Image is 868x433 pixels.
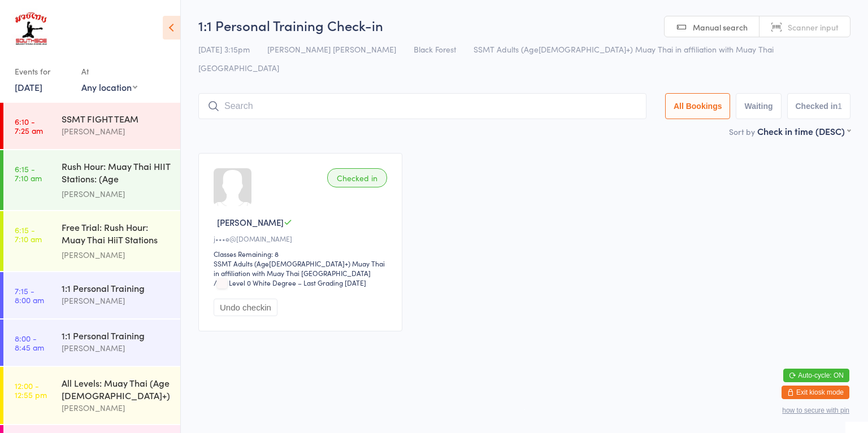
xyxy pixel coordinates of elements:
div: SSMT Adults (Age[DEMOGRAPHIC_DATA]+) Muay Thai in affiliation with Muay Thai [GEOGRAPHIC_DATA] [214,259,390,278]
div: SSMT FIGHT TEAM [62,112,171,125]
button: Waiting [736,93,781,119]
div: j•••e@[DOMAIN_NAME] [214,234,390,243]
span: Manual search [693,21,748,33]
div: [PERSON_NAME] [62,342,171,355]
time: 8:00 - 8:45 am [15,334,44,352]
button: Checked in1 [787,93,851,119]
time: 6:15 - 7:10 am [15,164,42,182]
a: 12:00 -12:55 pmAll Levels: Muay Thai (Age [DEMOGRAPHIC_DATA]+)[PERSON_NAME] [3,367,180,424]
button: Auto-cycle: ON [783,369,849,382]
button: All Bookings [665,93,731,119]
div: [PERSON_NAME] [62,401,171,414]
div: 1:1 Personal Training [62,282,171,294]
div: Classes Remaining: 8 [214,249,390,259]
button: Undo checkin [214,299,277,316]
h2: 1:1 Personal Training Check-in [198,16,850,34]
button: Exit kiosk mode [782,386,849,399]
div: Checked in [327,168,387,187]
div: 1 [837,102,842,111]
div: Any location [81,81,137,93]
div: Free Trial: Rush Hour: Muay Thai HiiT Stations (ag... [62,221,171,248]
time: 7:15 - 8:00 am [15,286,44,304]
span: Black Forest [414,43,456,55]
img: Southside Muay Thai & Fitness [11,8,50,51]
button: how to secure with pin [782,406,849,414]
label: Sort by [729,126,755,137]
span: [PERSON_NAME] [217,216,284,228]
input: Search [198,93,646,119]
a: 6:10 -7:25 amSSMT FIGHT TEAM[PERSON_NAME] [3,103,180,149]
span: SSMT Adults (Age[DEMOGRAPHIC_DATA]+) Muay Thai in affiliation with Muay Thai [GEOGRAPHIC_DATA] [198,43,774,73]
div: At [81,62,137,81]
div: 1:1 Personal Training [62,329,171,342]
a: [DATE] [15,81,42,93]
div: Rush Hour: Muay Thai HIIT Stations: (Age [DEMOGRAPHIC_DATA]+) [62,160,171,187]
div: [PERSON_NAME] [62,248,171,261]
time: 6:10 - 7:25 am [15,117,43,135]
span: / Level 0 White Degree – Last Grading [DATE] [214,278,366,287]
div: All Levels: Muay Thai (Age [DEMOGRAPHIC_DATA]+) [62,377,171,401]
div: [PERSON_NAME] [62,125,171,138]
a: 6:15 -7:10 amRush Hour: Muay Thai HIIT Stations: (Age [DEMOGRAPHIC_DATA]+)[PERSON_NAME] [3,150,180,210]
a: 6:15 -7:10 amFree Trial: Rush Hour: Muay Thai HiiT Stations (ag...[PERSON_NAME] [3,211,180,271]
div: Events for [15,62,70,81]
span: [PERSON_NAME] [PERSON_NAME] [267,43,396,55]
span: [DATE] 3:15pm [198,43,250,55]
a: 7:15 -8:00 am1:1 Personal Training[PERSON_NAME] [3,272,180,318]
div: Check in time (DESC) [757,125,850,137]
time: 12:00 - 12:55 pm [15,381,47,399]
div: [PERSON_NAME] [62,187,171,200]
div: [PERSON_NAME] [62,294,171,307]
a: 8:00 -8:45 am1:1 Personal Training[PERSON_NAME] [3,320,180,366]
span: Scanner input [788,21,839,33]
time: 6:15 - 7:10 am [15,225,42,243]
